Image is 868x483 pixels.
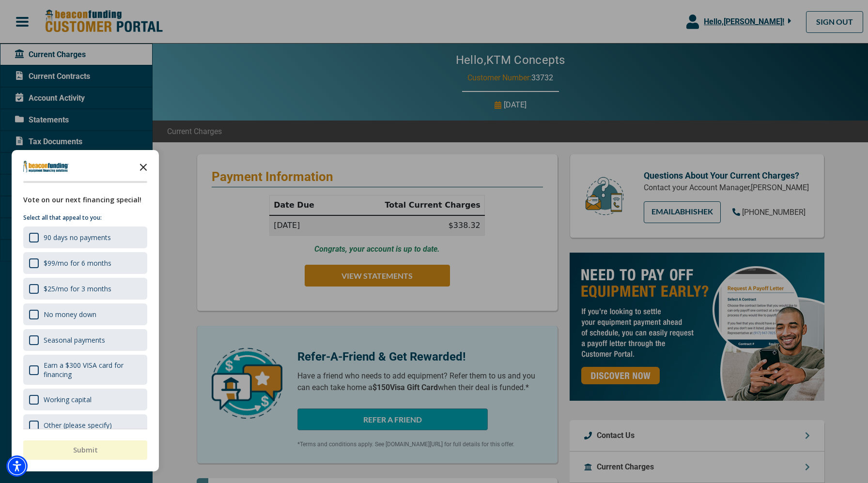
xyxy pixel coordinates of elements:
[23,389,147,410] div: Working capital
[23,195,147,205] div: Vote on our next financing special!
[44,421,112,430] div: Other (please specify)
[44,233,111,242] div: 90 days no payments
[23,355,147,385] div: Earn a $300 VISA card for financing
[23,329,147,351] div: Seasonal payments
[23,213,147,223] p: Select all that appeal to you:
[23,414,147,436] div: Other (please specify)
[44,310,96,319] div: No money down
[44,335,105,345] div: Seasonal payments
[6,455,28,477] div: Accessibility Menu
[23,278,147,300] div: $25/mo for 3 months
[23,303,147,325] div: No money down
[44,258,111,268] div: $99/mo for 6 months
[44,395,92,404] div: Working capital
[23,161,69,172] img: Company logo
[23,252,147,274] div: $99/mo for 6 months
[44,361,141,379] div: Earn a $300 VISA card for financing
[23,440,147,460] button: Submit
[134,157,153,176] button: Close the survey
[12,150,159,471] div: Survey
[23,226,147,248] div: 90 days no payments
[44,284,111,293] div: $25/mo for 3 months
